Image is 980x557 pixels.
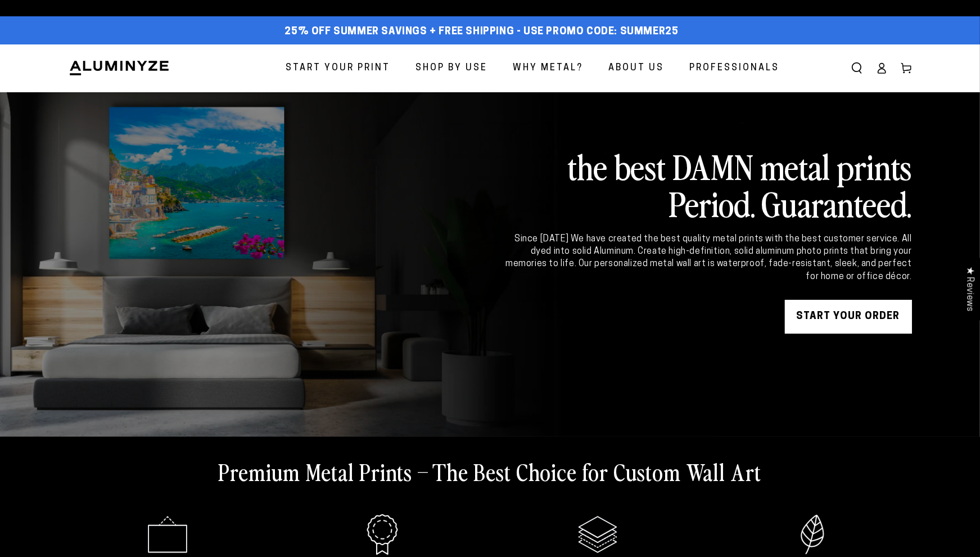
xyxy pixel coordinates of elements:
h2: the best DAMN metal prints Period. Guaranteed. [504,147,912,222]
div: Since [DATE] We have created the best quality metal prints with the best customer service. All dy... [504,233,912,284]
span: Professionals [690,60,780,77]
h2: Premium Metal Prints – The Best Choice for Custom Wall Art [219,457,762,486]
a: About Us [600,53,673,83]
span: Why Metal? [513,60,584,77]
div: Click to open Judge.me floating reviews tab [959,258,980,320]
summary: Search our site [844,56,869,80]
span: Shop By Use [416,60,488,77]
a: Shop By Use [408,53,496,83]
a: Start Your Print [278,53,399,83]
a: Professionals [681,53,788,83]
span: Start Your Print [286,60,391,77]
a: START YOUR Order [785,300,912,334]
a: Why Metal? [505,53,592,83]
span: 25% off Summer Savings + Free Shipping - Use Promo Code: SUMMER25 [285,26,679,38]
span: About Us [609,60,665,77]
